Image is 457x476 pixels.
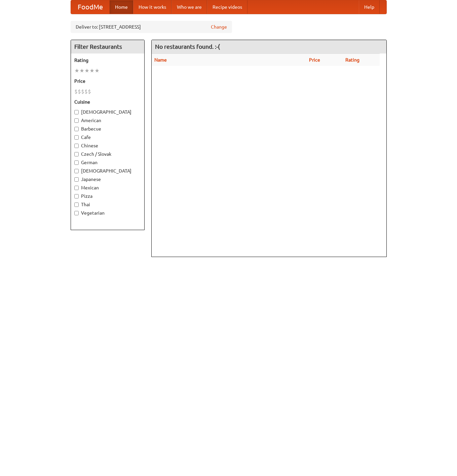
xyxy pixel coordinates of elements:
[359,0,380,14] a: Help
[74,88,78,95] li: $
[110,0,133,14] a: Home
[74,109,141,115] label: [DEMOGRAPHIC_DATA]
[154,57,167,63] a: Name
[74,144,79,148] input: Chinese
[74,160,79,165] input: German
[74,211,79,215] input: Vegetarian
[74,151,141,157] label: Czech / Slovak
[155,43,220,50] ng-pluralize: No restaurants found. :-(
[74,67,79,74] li: ★
[74,78,141,84] h5: Price
[74,99,141,105] h5: Cuisine
[84,88,88,95] li: $
[74,142,141,149] label: Chinese
[81,88,84,95] li: $
[74,168,141,174] label: [DEMOGRAPHIC_DATA]
[79,67,84,74] li: ★
[74,203,79,207] input: Thai
[88,88,91,95] li: $
[74,169,79,173] input: [DEMOGRAPHIC_DATA]
[71,0,110,14] a: FoodMe
[345,57,359,63] a: Rating
[74,193,141,199] label: Pizza
[74,152,79,156] input: Czech / Slovak
[74,57,141,64] h5: Rating
[74,125,141,132] label: Barbecue
[172,0,207,14] a: Who we are
[74,186,79,190] input: Mexican
[309,57,320,63] a: Price
[133,0,172,14] a: How it works
[211,24,227,30] a: Change
[74,135,79,140] input: Cafe
[74,117,141,124] label: American
[71,21,232,33] div: Deliver to: [STREET_ADDRESS]
[74,134,141,141] label: Cafe
[78,88,81,95] li: $
[74,176,141,183] label: Japanese
[74,194,79,198] input: Pizza
[74,159,141,166] label: German
[89,67,94,74] li: ★
[74,110,79,114] input: [DEMOGRAPHIC_DATA]
[74,127,79,131] input: Barbecue
[74,201,141,208] label: Thai
[74,210,141,216] label: Vegetarian
[71,40,144,53] h4: Filter Restaurants
[74,184,141,191] label: Mexican
[84,67,89,74] li: ★
[94,67,100,74] li: ★
[74,118,79,123] input: American
[74,177,79,182] input: Japanese
[207,0,247,14] a: Recipe videos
